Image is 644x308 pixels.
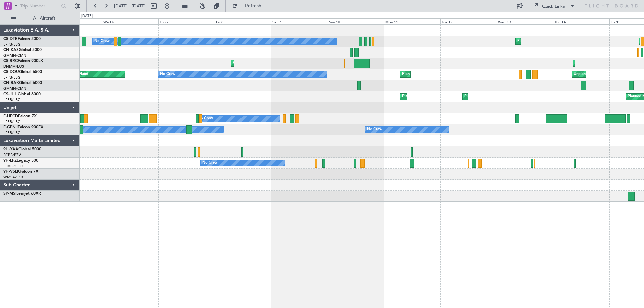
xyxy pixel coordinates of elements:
div: No Crew [94,36,110,46]
div: Thu 7 [158,18,215,24]
a: F-GPNJFalcon 900EX [3,125,43,129]
span: F-HECD [3,114,18,118]
a: GMMN/CMN [3,86,26,91]
div: Planned Maint Sofia [517,36,551,46]
span: CS-JHH [3,92,18,96]
div: No Crew [160,69,175,79]
div: No Crew [198,114,213,124]
div: [DATE] [81,13,93,19]
a: CS-JHHGlobal 6000 [3,92,41,96]
span: 9H-LPZ [3,159,17,163]
div: Fri 8 [215,18,271,24]
button: All Aircraft [7,13,73,24]
div: Sat 9 [271,18,327,24]
span: 9H-VSLK [3,170,20,174]
a: LFPB/LBG [3,130,21,135]
a: 9H-YAAGlobal 5000 [3,147,41,151]
div: Wed 6 [102,18,158,24]
span: [DATE] - [DATE] [114,3,146,9]
a: LFMD/CEQ [3,164,23,169]
a: 9H-LPZLegacy 500 [3,159,38,163]
div: Tue 12 [440,18,497,24]
span: All Aircraft [17,16,71,21]
a: SP-MSILearjet 60XR [3,192,41,196]
a: 9H-VSLKFalcon 7X [3,170,38,174]
a: LFPB/LBG [3,97,21,102]
a: GMMN/CMN [3,53,26,58]
div: Sun 10 [328,18,384,24]
div: Planned Maint Larnaca ([GEOGRAPHIC_DATA] Intl) [233,58,319,68]
a: CS-RRCFalcon 900LX [3,59,43,63]
div: No Crew [202,158,218,168]
a: CN-RAKGlobal 6000 [3,81,42,85]
a: WMSA/SZB [3,175,23,180]
input: Trip Number [20,1,59,11]
div: Mon 11 [384,18,440,24]
button: Refresh [229,1,269,11]
a: DNMM/LOS [3,64,24,69]
a: LFPB/LBG [3,75,21,80]
a: LFPB/LBG [3,119,21,124]
span: CS-RRC [3,59,18,63]
div: Wed 13 [497,18,553,24]
a: FCBB/BZV [3,152,21,158]
span: CS-DOU [3,70,19,74]
div: Quick Links [542,3,565,10]
div: Thu 14 [553,18,609,24]
a: CS-DOUGlobal 6500 [3,70,42,74]
div: Planned Maint [GEOGRAPHIC_DATA] ([GEOGRAPHIC_DATA]) [464,91,570,102]
div: Planned Maint [GEOGRAPHIC_DATA] ([GEOGRAPHIC_DATA]) [402,69,508,79]
span: 9H-YAA [3,147,18,151]
button: Quick Links [529,1,578,11]
span: Refresh [239,4,267,8]
span: SP-MSI [3,192,16,196]
div: Planned Maint [GEOGRAPHIC_DATA] ([GEOGRAPHIC_DATA]) [402,91,508,102]
div: No Crew [367,125,382,135]
a: CN-KASGlobal 5000 [3,48,42,52]
a: F-HECDFalcon 7X [3,114,37,118]
span: CN-KAS [3,48,19,52]
a: CS-DTRFalcon 2000 [3,37,41,41]
a: LFPB/LBG [3,42,21,47]
span: F-GPNJ [3,125,18,129]
span: CS-DTR [3,37,18,41]
span: CN-RAK [3,81,19,85]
